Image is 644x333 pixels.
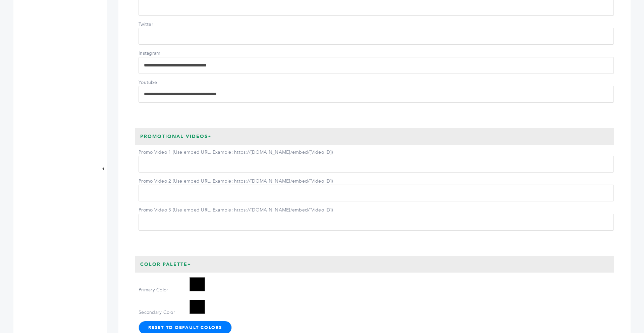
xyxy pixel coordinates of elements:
label: Secondary Color [139,309,185,316]
label: Twitter [139,21,185,28]
h3: Color Palette [135,256,196,273]
label: Instagram [139,50,185,57]
label: Promo Video 3 (Use embed URL. Example: https://[DOMAIN_NAME]/embed/[Video ID]) [139,207,333,213]
label: Promo Video 2 (Use embed URL. Example: https://[DOMAIN_NAME]/embed/[Video ID]) [139,178,333,185]
label: Youtube [139,79,185,86]
label: Primary Color [139,287,185,293]
label: Promo Video 1 (Use embed URL. Example: https://[DOMAIN_NAME]/embed/[Video ID]) [139,149,333,156]
h3: Promotional Videos [135,128,217,145]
